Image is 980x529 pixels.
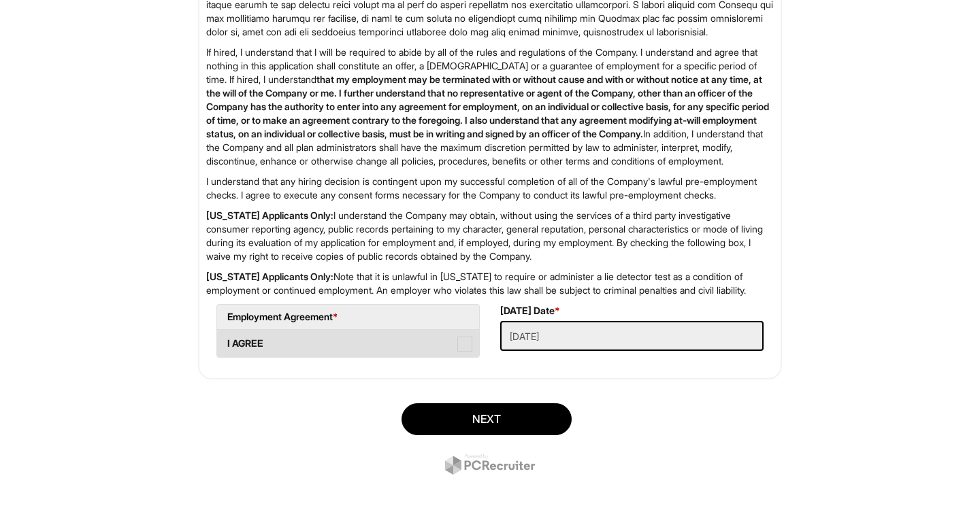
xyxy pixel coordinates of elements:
[206,271,333,282] strong: [US_STATE] Applicants Only:
[206,209,774,263] p: I understand the Company may obtain, without using the services of a third party investigative co...
[500,321,764,351] input: Today's Date
[206,175,774,202] p: I understand that any hiring decision is contingent upon my successful completion of all of the C...
[227,311,469,322] h5: Employment Agreement
[206,270,774,297] p: Note that it is unlawful in [US_STATE] to require or administer a lie detector test as a conditio...
[206,73,769,139] strong: that my employment may be terminated with or without cause and with or without notice at any time...
[217,330,479,357] label: I AGREE
[206,209,333,221] strong: [US_STATE] Applicants Only:
[206,46,774,168] p: If hired, I understand that I will be required to abide by all of the rules and regulations of th...
[402,403,572,435] button: Next
[500,304,560,318] label: [DATE] Date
